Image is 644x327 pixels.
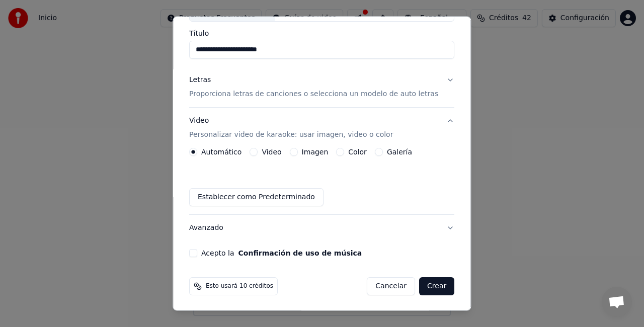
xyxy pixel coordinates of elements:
[189,75,211,85] div: Letras
[238,250,362,257] button: Acepto la
[189,148,454,214] div: VideoPersonalizar video de karaoke: usar imagen, video o color
[189,188,324,206] button: Establecer como Predeterminado
[189,89,438,99] p: Proporciona letras de canciones o selecciona un modelo de auto letras
[189,30,454,37] label: Título
[189,130,393,140] p: Personalizar video de karaoke: usar imagen, video o color
[419,277,454,295] button: Crear
[189,67,454,107] button: LetrasProporciona letras de canciones o selecciona un modelo de auto letras
[189,215,454,241] button: Avanzado
[387,148,412,155] label: Galería
[189,116,393,140] div: Video
[206,282,273,290] span: Esto usará 10 créditos
[367,277,416,295] button: Cancelar
[201,148,242,155] label: Automático
[189,108,454,148] button: VideoPersonalizar video de karaoke: usar imagen, video o color
[262,148,282,155] label: Video
[302,148,329,155] label: Imagen
[349,148,367,155] label: Color
[201,250,362,257] label: Acepto la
